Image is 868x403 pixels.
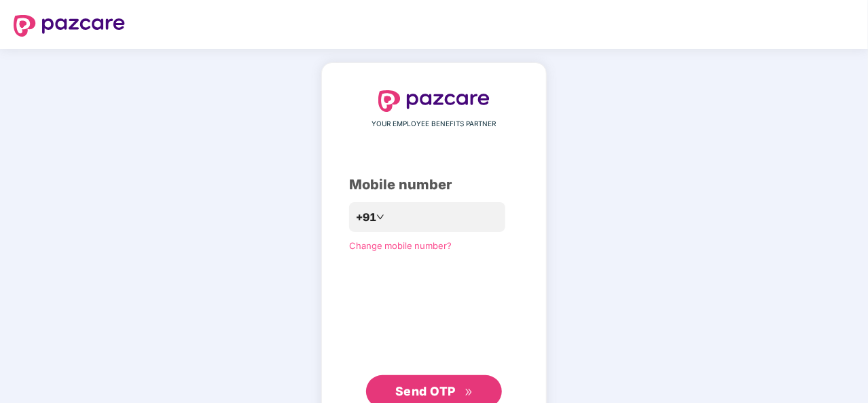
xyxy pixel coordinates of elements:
span: double-right [465,388,473,397]
span: YOUR EMPLOYEE BENEFITS PARTNER [372,119,496,130]
span: Send OTP [395,384,456,398]
img: logo [14,15,125,37]
span: down [376,213,384,221]
div: Mobile number [349,174,519,195]
span: +91 [356,209,376,226]
img: logo [378,90,490,112]
a: Change mobile number? [349,240,452,251]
